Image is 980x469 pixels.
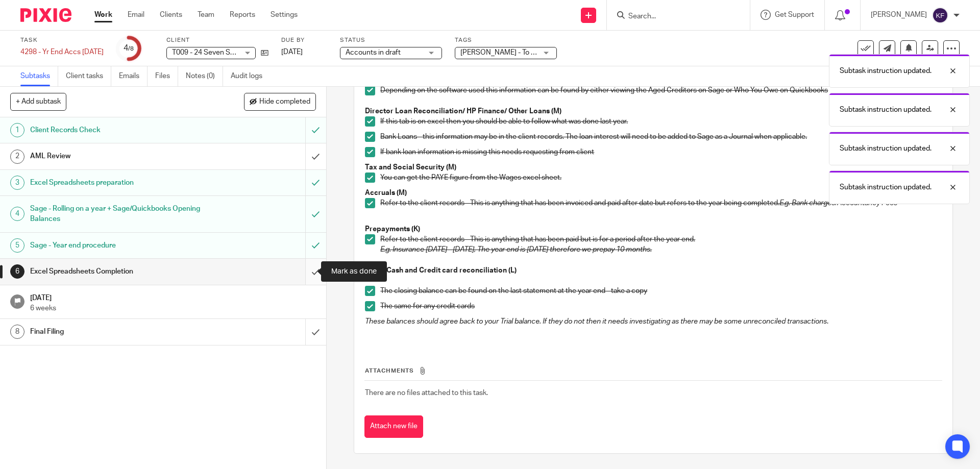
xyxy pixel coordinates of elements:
[10,207,24,221] div: 4
[365,226,420,233] strong: Prepayments (K)
[346,49,401,56] span: Accounts in draft
[365,316,941,327] p: .
[20,8,71,22] img: Pixie
[20,66,58,86] a: Subtasks
[160,10,182,20] a: Clients
[455,36,557,44] label: Tags
[281,36,327,44] label: Due by
[365,164,456,171] strong: Tax and Social Security (M)
[380,198,941,208] p: Refer to the client records - This is anything that has been invoiced and paid after date but ref...
[932,7,948,23] img: svg%3E
[840,105,932,115] p: Subtask instruction updated.
[172,49,267,56] span: T009 - 24 Seven Sameday Ltd
[30,324,207,339] h1: Final Filing
[840,143,932,154] p: Subtask instruction updated.
[30,122,207,138] h1: Client Records Check
[124,42,134,54] div: 4
[66,66,111,86] a: Client tasks
[281,48,303,56] span: [DATE]
[10,123,24,137] div: 1
[119,66,148,86] a: Emails
[365,189,407,196] strong: Accruals (M)
[380,246,652,253] em: E.g. Insurance [DATE] - [DATE], The year end is [DATE] therefore we prepay 10 months.
[380,147,941,157] p: If bank loan information is missing this needs requesting from client
[380,132,941,142] p: Bank Loans - this information may be in the client records. The loan interest will need to be add...
[20,47,104,57] div: 4298 - Yr End Accs [DATE]
[155,66,178,86] a: Files
[364,415,423,438] button: Attach new file
[30,175,207,190] h1: Excel Spreadsheets preparation
[340,36,442,44] label: Status
[166,36,268,44] label: Client
[365,267,517,274] strong: Bank , Cash and Credit card reconciliation (L)
[365,368,414,374] span: Attachments
[365,318,827,325] em: These balances should agree back to your Trial balance. If they do not then it needs investigatin...
[128,46,134,52] small: /8
[380,85,941,95] p: Depending on the software used this information can be found by either viewing the Aged Creditors...
[198,10,214,20] a: Team
[128,10,144,20] a: Email
[20,36,104,44] label: Task
[20,47,104,57] div: 4298 - Yr End Accs 31.03.25
[380,234,941,244] p: Refer to the client records - This is anything that has been paid but is for a period after the y...
[271,10,298,20] a: Settings
[10,238,24,253] div: 5
[30,303,316,313] p: 6 weeks
[840,66,932,76] p: Subtask instruction updated.
[30,149,207,164] h1: AML Review
[460,49,552,56] span: [PERSON_NAME] - To review
[30,290,316,303] h1: [DATE]
[30,264,207,279] h1: Excel Spreadsheets Completion
[10,176,24,190] div: 3
[94,10,112,20] a: Work
[30,238,207,253] h1: Sage - Year end procedure
[30,201,207,227] h1: Sage - Rolling on a year + Sage/Quickbooks Opening Balances
[186,66,223,86] a: Notes (0)
[380,286,941,296] p: The closing balance can be found on the last statement at the year end - take a copy
[365,108,561,115] strong: Director Loan Reconciliation/ HP Finance/ Other Loans (M)
[230,10,255,20] a: Reports
[380,301,941,311] p: The same for any credit cards
[259,98,310,106] span: Hide completed
[840,182,932,192] p: Subtask instruction updated.
[10,325,24,339] div: 8
[380,172,941,183] p: You can get the PAYE figure from the Wages excel sheet.
[10,93,66,110] button: + Add subtask
[231,66,270,86] a: Audit logs
[380,116,941,127] p: If this tab is on excel then you should be able to follow what was done last year.
[10,150,24,164] div: 2
[365,389,488,397] span: There are no files attached to this task.
[244,93,316,110] button: Hide completed
[10,264,24,279] div: 6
